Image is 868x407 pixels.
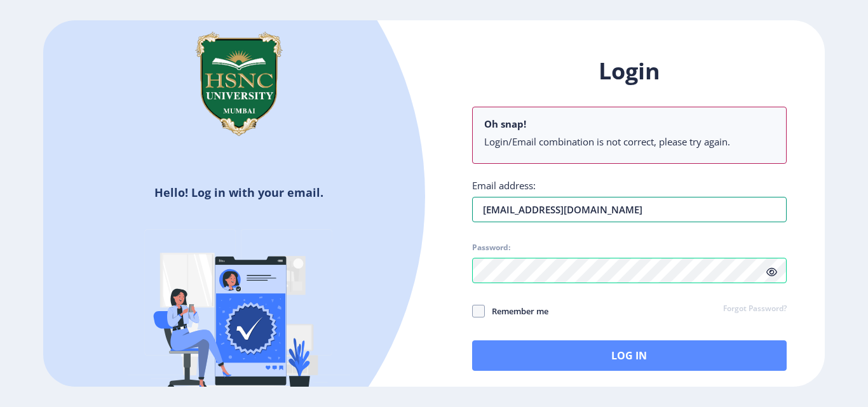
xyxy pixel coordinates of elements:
span: Remember me [485,304,548,319]
input: Email address [472,197,787,222]
img: hsnc.png [175,20,302,147]
b: Oh snap! [484,117,526,130]
h1: Login [472,56,787,86]
a: Forgot Password? [723,304,787,315]
label: Email address: [472,179,536,192]
label: Password: [472,243,510,253]
button: Log In [472,340,787,371]
li: Login/Email combination is not correct, please try again. [484,135,775,148]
